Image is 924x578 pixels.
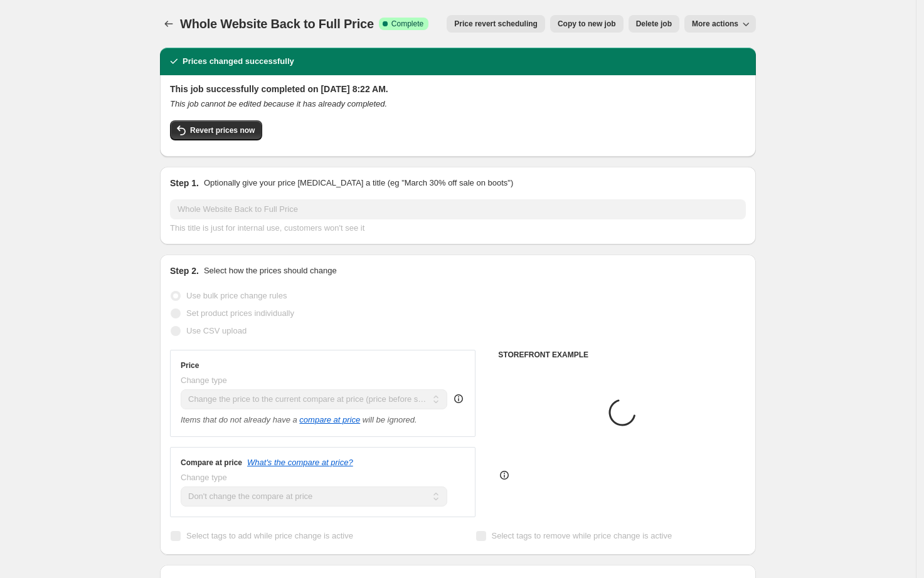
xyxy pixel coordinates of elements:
input: 30% off holiday sale [170,199,746,219]
h2: Step 1. [170,177,199,189]
h2: This job successfully completed on [DATE] 8:22 AM. [170,83,746,95]
button: Delete job [629,15,679,33]
span: Price revert scheduling [454,19,538,29]
span: Change type [181,473,227,482]
span: Use CSV upload [186,326,247,335]
span: More actions [692,19,738,29]
span: Whole Website Back to Full Price [180,17,374,31]
button: Price revert scheduling [447,15,545,33]
button: Revert prices now [170,120,262,140]
i: will be ignored. [363,415,417,424]
p: Optionally give your price [MEDICAL_DATA] a title (eg "March 30% off sale on boots") [204,177,513,189]
h6: STOREFRONT EXAMPLE [498,350,746,360]
button: More actions [684,15,756,33]
h3: Price [181,360,199,370]
span: Select tags to remove while price change is active [492,531,672,540]
h2: Step 2. [170,265,199,277]
span: Change type [181,376,227,385]
span: Select tags to add while price change is active [186,531,353,540]
i: This job cannot be edited because it has already completed. [170,99,387,108]
span: Use bulk price change rules [186,291,287,300]
span: Set product prices individually [186,308,294,318]
i: Items that do not already have a [181,415,297,424]
span: Delete job [636,19,672,29]
span: This title is just for internal use, customers won't see it [170,223,364,233]
button: Copy to new job [550,15,624,33]
h2: Prices changed successfully [183,55,294,68]
span: Copy to new job [558,19,616,29]
button: What's the compare at price? [247,458,353,467]
button: compare at price [299,415,360,424]
div: help [452,392,465,405]
button: Price change jobs [160,15,178,33]
span: Revert prices now [190,125,255,135]
h3: Compare at price [181,458,242,468]
p: Select how the prices should change [204,265,337,277]
span: Complete [391,19,423,29]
